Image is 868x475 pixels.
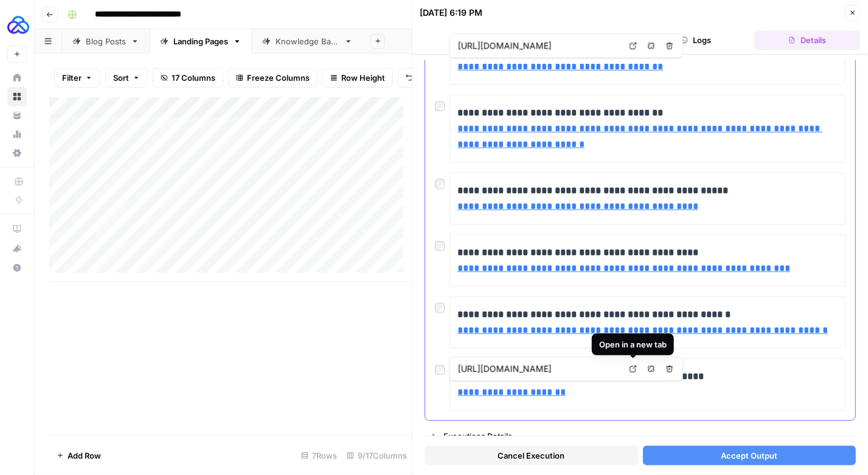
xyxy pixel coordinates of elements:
[105,68,148,87] button: Sort
[531,30,637,50] button: Inputs
[498,449,564,462] span: Cancel Execution
[276,35,339,47] div: Knowledge Base
[425,426,855,446] button: Executions Details
[150,29,252,53] a: Landing Pages
[420,30,526,50] button: Output
[7,239,27,258] button: What's new?
[62,29,150,53] a: Blog Posts
[113,72,129,84] span: Sort
[54,68,100,87] button: Filter
[443,430,848,442] div: Executions Details
[173,35,228,47] div: Landing Pages
[7,258,27,278] button: Help + Support
[322,68,393,87] button: Row Height
[7,10,27,40] button: Workspace: AUQ
[7,68,27,87] a: Home
[342,446,412,465] div: 9/17 Columns
[8,239,26,258] div: What's new?
[643,30,749,50] button: Logs
[172,72,215,84] span: 17 Columns
[425,446,638,465] button: Cancel Execution
[296,446,342,465] div: 7 Rows
[252,29,363,53] a: Knowledge Base
[68,449,101,462] span: Add Row
[7,14,29,36] img: AUQ Logo
[721,449,777,462] span: Accept Output
[7,87,27,106] a: Browse
[228,68,318,87] button: Freeze Columns
[86,35,126,47] div: Blog Posts
[643,446,856,465] button: Accept Output
[7,125,27,144] a: Usage
[754,30,861,50] button: Details
[247,72,310,84] span: Freeze Columns
[153,68,223,87] button: 17 Columns
[7,106,27,125] a: Your Data
[420,7,482,19] div: [DATE] 6:19 PM
[7,143,27,163] a: Settings
[341,72,385,84] span: Row Height
[62,72,82,84] span: Filter
[7,219,27,239] a: AirOps Academy
[49,446,108,465] button: Add Row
